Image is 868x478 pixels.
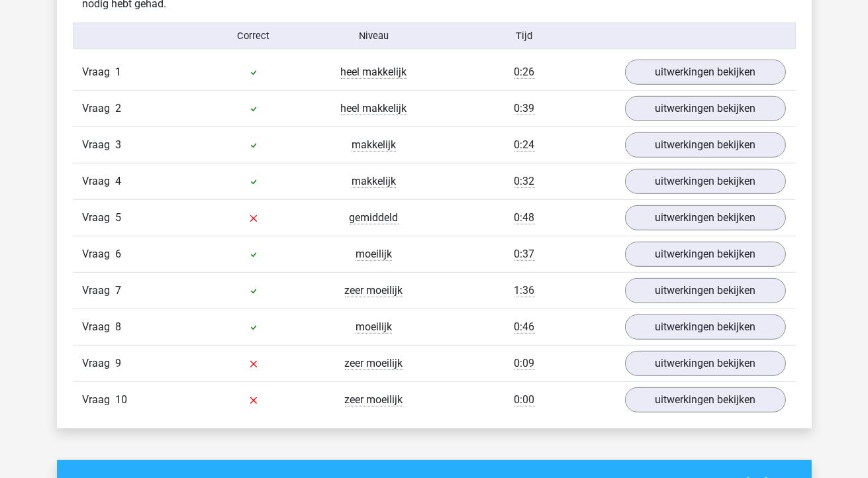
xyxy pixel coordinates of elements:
a: uitwerkingen bekijken [625,96,786,121]
a: uitwerkingen bekijken [625,351,786,376]
span: Vraag [83,173,116,189]
span: 8 [116,320,122,333]
span: 6 [116,248,122,260]
a: uitwerkingen bekijken [625,132,786,158]
div: Correct [193,28,314,43]
span: Vraag [83,283,116,299]
span: 0:26 [514,66,535,79]
span: Vraag [83,101,116,117]
span: 0:37 [514,248,535,261]
span: 0:39 [514,102,535,115]
a: uitwerkingen bekijken [625,242,786,267]
span: 3 [116,138,122,151]
span: 10 [116,393,128,406]
span: 5 [116,211,122,224]
span: heel makkelijk [341,102,407,115]
span: 0:24 [514,138,535,152]
div: Niveau [314,28,434,43]
span: 0:32 [514,175,535,188]
a: uitwerkingen bekijken [625,278,786,303]
span: 9 [116,357,122,369]
span: 2 [116,102,122,115]
a: uitwerkingen bekijken [625,387,786,412]
span: Vraag [83,137,116,153]
span: 1 [116,66,122,78]
span: makkelijk [352,175,396,188]
span: gemiddeld [350,211,399,224]
span: 4 [116,175,122,187]
span: Vraag [83,210,116,226]
span: 0:09 [514,357,535,370]
span: 0:00 [514,393,535,406]
span: zeer moeilijk [345,393,403,406]
span: zeer moeilijk [345,357,403,370]
span: moeilijk [356,320,392,334]
span: 0:46 [514,320,535,334]
div: Tijd [434,28,614,43]
span: Vraag [83,64,116,80]
span: 1:36 [514,284,535,297]
span: Vraag [83,319,116,335]
span: Vraag [83,356,116,371]
span: heel makkelijk [341,66,407,79]
span: moeilijk [356,248,392,261]
a: uitwerkingen bekijken [625,314,786,340]
a: uitwerkingen bekijken [625,60,786,85]
span: makkelijk [352,138,396,152]
span: Vraag [83,392,116,408]
span: 0:48 [514,211,535,224]
a: uitwerkingen bekijken [625,169,786,194]
span: Vraag [83,246,116,262]
a: uitwerkingen bekijken [625,205,786,230]
span: 7 [116,284,122,297]
span: zeer moeilijk [345,284,403,297]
